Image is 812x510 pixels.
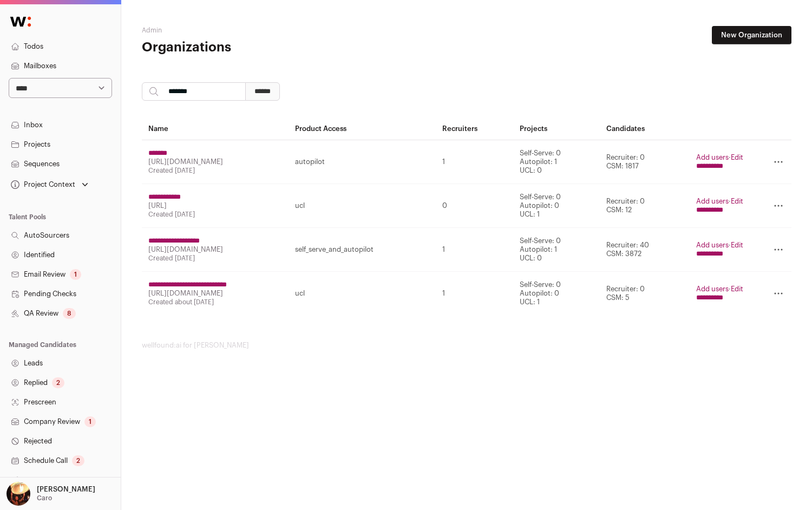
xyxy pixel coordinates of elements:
a: Edit [731,154,743,161]
button: Open dropdown [4,482,97,506]
a: [URL][DOMAIN_NAME] [148,290,223,297]
a: Add users [696,285,729,292]
td: 1 [436,228,513,272]
td: Recruiter: 0 CSM: 12 [600,184,689,228]
th: Product Access [289,118,435,140]
p: Caro [37,494,52,502]
div: 1 [70,269,81,280]
a: [URL] [148,202,167,209]
td: · [690,184,750,228]
td: Self-Serve: 0 Autopilot: 1 UCL: 0 [513,140,600,184]
div: Project Context [9,180,75,189]
p: [PERSON_NAME] [37,485,95,494]
div: 2 [72,455,84,466]
h1: Organizations [142,39,358,56]
a: Edit [731,241,743,249]
td: ucl [289,184,435,228]
div: Created [DATE] [148,166,282,175]
a: Edit [731,285,743,292]
td: Self-Serve: 0 Autopilot: 0 UCL: 1 [513,184,600,228]
img: 473170-medium_jpg [6,482,30,506]
div: Created about [DATE] [148,298,282,306]
a: [URL][DOMAIN_NAME] [148,246,223,253]
a: New Organization [712,26,791,44]
td: Recruiter: 40 CSM: 3872 [600,228,689,272]
footer: wellfound:ai for [PERSON_NAME] [142,341,791,350]
a: Add users [696,154,729,161]
td: · [690,228,750,272]
div: 1 [84,416,96,427]
div: Created [DATE] [148,254,282,263]
th: Projects [513,118,600,140]
button: Open dropdown [9,177,90,192]
a: Add users [696,198,729,205]
td: · [690,140,750,184]
td: ucl [289,272,435,316]
a: [URL][DOMAIN_NAME] [148,158,223,165]
div: 8 [63,308,76,319]
a: Edit [731,198,743,205]
th: Candidates [600,118,689,140]
img: Wellfound [4,11,37,32]
td: Self-Serve: 0 Autopilot: 1 UCL: 0 [513,228,600,272]
div: 2 [52,377,64,388]
td: Recruiter: 0 CSM: 1817 [600,140,689,184]
td: Recruiter: 0 CSM: 5 [600,272,689,316]
div: Created [DATE] [148,210,282,219]
td: autopilot [289,140,435,184]
td: self_serve_and_autopilot [289,228,435,272]
a: Add users [696,241,729,249]
td: · [690,272,750,316]
td: 0 [436,184,513,228]
th: Recruiters [436,118,513,140]
a: Admin [142,27,162,34]
th: Name [142,118,289,140]
td: 1 [436,140,513,184]
td: Self-Serve: 0 Autopilot: 0 UCL: 1 [513,272,600,316]
td: 1 [436,272,513,316]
